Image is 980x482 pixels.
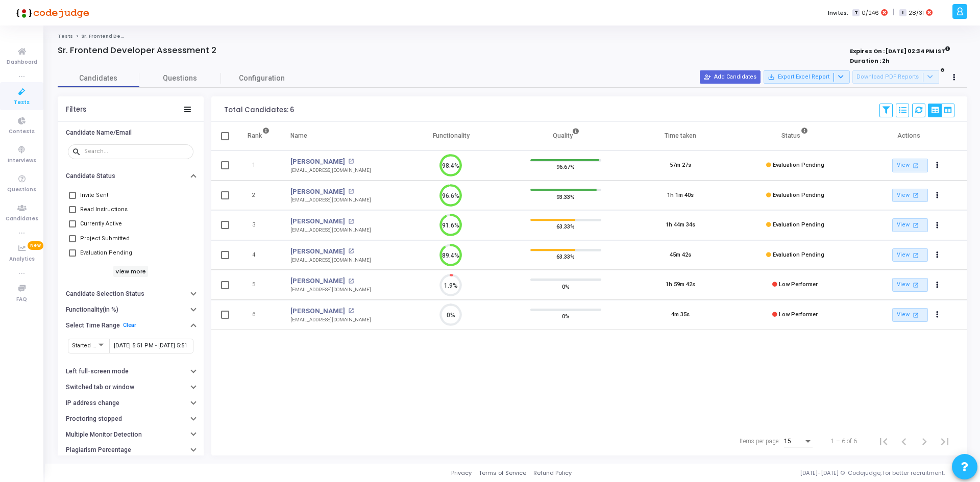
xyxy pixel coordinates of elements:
[84,148,189,155] input: Search...
[66,384,134,391] h6: Switched tab or window
[828,9,848,17] label: Invites:
[237,240,280,270] td: 4
[8,157,36,165] span: Interviews
[139,73,221,84] span: Questions
[892,278,928,292] a: View
[58,411,204,427] button: Proctoring stopped
[862,9,879,17] span: 0/246
[666,221,695,230] div: 1h 44m 34s
[290,257,371,264] div: [EMAIL_ADDRESS][DOMAIN_NAME]
[58,426,204,442] button: Multiple Monitor Detection
[290,226,371,234] div: [EMAIL_ADDRESS][DOMAIN_NAME]
[80,218,122,230] span: Currently Active
[930,159,945,173] button: Actions
[7,186,36,194] span: Questions
[348,248,354,254] mat-icon: open_in_new
[850,44,950,56] strong: Expires On : [DATE] 02:34 PM IST
[779,281,818,288] span: Low Performer
[237,181,280,211] td: 2
[58,379,204,395] button: Switched tab or window
[80,204,128,216] span: Read Instructions
[28,241,43,250] span: New
[58,45,216,56] h4: Sr. Frontend Developer Assessment 2
[930,248,945,262] button: Actions
[930,308,945,322] button: Actions
[779,311,818,318] span: Low Performer
[670,161,691,170] div: 57m 27s
[899,9,906,17] span: I
[66,290,144,298] h6: Candidate Selection Status
[348,308,354,314] mat-icon: open_in_new
[58,124,204,140] button: Candidate Name/Email
[80,247,132,259] span: Evaluation Pending
[123,322,136,328] a: Clear
[911,221,920,230] mat-icon: open_in_new
[894,431,914,451] button: Previous page
[479,469,526,477] a: Terms of Service
[58,33,967,40] nav: breadcrumb
[665,130,696,141] div: Time taken
[556,251,575,262] span: 63.33%
[784,438,813,445] mat-select: Items per page:
[930,278,945,292] button: Actions
[66,415,122,423] h6: Proctoring stopped
[237,122,280,150] th: Rank
[348,189,354,194] mat-icon: open_in_new
[239,73,285,84] span: Configuration
[58,442,204,458] button: Plagiarism Percentage
[852,122,967,150] th: Actions
[66,446,131,454] h6: Plagiarism Percentage
[72,342,97,349] span: Started At
[671,311,690,319] div: 4m 35s
[290,216,345,226] a: [PERSON_NAME]
[224,106,294,114] div: Total Candidates: 6
[773,221,824,228] span: Evaluation Pending
[892,189,928,202] a: View
[394,122,508,150] th: Functionality
[930,218,945,233] button: Actions
[290,286,371,294] div: [EMAIL_ADDRESS][DOMAIN_NAME]
[237,300,280,330] td: 6
[58,302,204,318] button: Functionality(in %)
[7,58,37,67] span: Dashboard
[914,431,935,451] button: Next page
[290,187,345,197] a: [PERSON_NAME]
[892,218,928,232] a: View
[58,33,73,39] a: Tests
[66,399,119,407] h6: IP address change
[13,3,89,23] img: logo
[556,221,575,232] span: 63.33%
[66,106,86,114] div: Filters
[738,122,852,150] th: Status
[533,469,572,477] a: Refund Policy
[556,191,575,201] span: 93.33%
[831,437,857,446] div: 1 – 6 of 6
[562,281,570,291] span: 0%
[58,317,204,333] button: Select Time RangeClear
[911,281,920,289] mat-icon: open_in_new
[935,431,955,451] button: Last page
[80,189,108,201] span: Invite Sent
[670,251,691,260] div: 45m 42s
[6,215,38,223] span: Candidates
[700,70,761,84] button: Add Candidates
[930,188,945,202] button: Actions
[290,276,345,286] a: [PERSON_NAME]
[290,130,307,141] div: Name
[892,308,928,322] a: View
[66,172,115,180] h6: Candidate Status
[852,70,939,84] button: Download PDF Reports
[740,437,780,446] div: Items per page:
[80,233,130,245] span: Project Submitted
[764,70,850,84] button: Export Excel Report
[911,161,920,170] mat-icon: open_in_new
[768,73,775,81] mat-icon: save_alt
[348,159,354,164] mat-icon: open_in_new
[290,196,371,204] div: [EMAIL_ADDRESS][DOMAIN_NAME]
[66,306,118,314] h6: Functionality(in %)
[72,147,84,156] mat-icon: search
[508,122,623,150] th: Quality
[290,246,345,257] a: [PERSON_NAME]
[237,210,280,240] td: 3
